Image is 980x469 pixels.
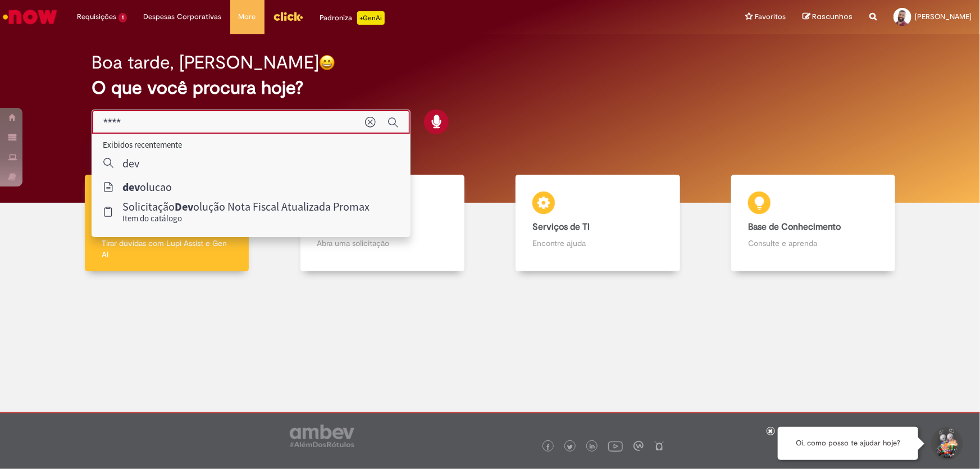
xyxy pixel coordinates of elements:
[778,427,918,460] div: Oi, como posso te ajudar hoje?
[803,12,853,22] a: Rascunhos
[915,12,972,21] span: [PERSON_NAME]
[755,11,786,22] span: Favoritos
[290,425,354,447] img: logo_footer_ambev_rotulo_gray.png
[545,444,551,450] img: logo_footer_facebook.png
[705,175,921,272] a: Base de Conhecimento Consulte e aprenda
[590,444,595,450] img: logo_footer_linkedin.png
[92,78,888,98] h2: O que você procura hoje?
[102,238,232,260] p: Tirar dúvidas com Lupi Assist e Gen Ai
[490,175,706,272] a: Serviços de TI Encontre ajuda
[748,238,878,249] p: Consulte e aprenda
[239,11,256,22] span: More
[317,238,448,249] p: Abra uma solicitação
[357,11,385,25] p: +GenAi
[92,53,319,72] h2: Boa tarde, [PERSON_NAME]
[608,439,623,453] img: logo_footer_youtube.png
[567,444,573,450] img: logo_footer_twitter.png
[77,11,116,22] span: Requisições
[320,11,385,25] div: Padroniza
[59,175,275,272] a: Tirar dúvidas Tirar dúvidas com Lupi Assist e Gen Ai
[118,13,127,22] span: 1
[273,8,303,25] img: click_logo_yellow_360x200.png
[144,11,222,22] span: Despesas Corporativas
[319,54,335,71] img: happy-face.png
[532,221,590,233] b: Serviços de TI
[654,441,664,451] img: logo_footer_naosei.png
[633,441,644,451] img: logo_footer_workplace.png
[929,427,963,461] button: Iniciar Conversa de Suporte
[812,11,853,22] span: Rascunhos
[532,238,663,249] p: Encontre ajuda
[748,221,841,233] b: Base de Conhecimento
[1,6,59,28] img: ServiceNow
